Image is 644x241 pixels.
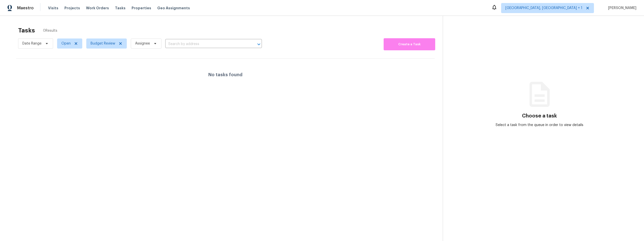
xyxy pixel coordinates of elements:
[522,113,557,118] h3: Choose a task
[18,28,35,33] h2: Tasks
[86,6,109,11] span: Work Orders
[132,6,151,11] span: Properties
[606,6,636,11] span: [PERSON_NAME]
[386,42,433,47] span: Create a Task
[157,6,190,11] span: Geo Assignments
[61,41,71,46] span: Open
[135,41,150,46] span: Assignee
[255,41,262,48] button: Open
[505,6,582,11] span: [GEOGRAPHIC_DATA], [GEOGRAPHIC_DATA] + 1
[48,6,58,11] span: Visits
[208,72,243,77] h4: No tasks found
[91,41,115,46] span: Budget Review
[64,6,80,11] span: Projects
[165,40,248,48] input: Search by address
[491,123,588,128] div: Select a task from the queue in order to view details
[115,6,126,10] span: Tasks
[22,41,42,46] span: Date Range
[17,6,34,11] span: Maestro
[43,28,57,33] span: 0 Results
[384,38,435,50] button: Create a Task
